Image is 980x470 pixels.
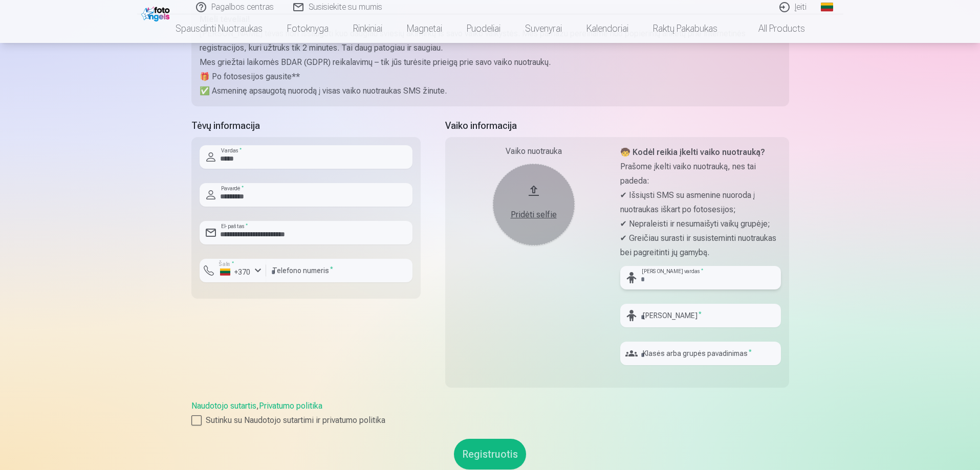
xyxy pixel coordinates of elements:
[259,401,322,411] a: Privatumo politika
[513,14,574,43] a: Suvenyrai
[620,231,781,260] p: ✔ Greičiau surasti ir susisteminti nuotraukas bei pagreitinti jų gamybą.
[620,188,781,217] p: ✔ Išsiųsti SMS su asmenine nuoroda į nuotraukas iškart po fotosesijos;
[620,160,781,188] p: Prašome įkelti vaiko nuotrauką, nes tai padeda:
[163,14,275,43] a: Spausdinti nuotraukas
[453,145,614,158] div: Vaiko nuotrauka
[574,14,641,43] a: Kalendoriai
[730,14,817,43] a: All products
[620,147,765,157] strong: 🧒 Kodėl reikia įkelti vaiko nuotrauką?
[200,259,266,282] button: Šalis*+370
[220,267,251,277] div: +370
[395,14,454,43] a: Magnetai
[191,401,256,411] a: Naudotojo sutartis
[200,84,781,98] p: ✅ Asmeninę apsaugotą nuorodą į visas vaiko nuotraukas SMS žinute.
[503,209,564,221] div: Pridėti selfie
[216,260,237,268] label: Šalis
[454,14,513,43] a: Puodeliai
[641,14,730,43] a: Raktų pakabukas
[454,439,526,469] button: Registruotis
[445,119,789,133] h5: Vaiko informacija
[191,119,421,133] h5: Tėvų informacija
[275,14,341,43] a: Fotoknyga
[200,55,781,70] p: Mes griežtai laikomės BDAR (GDPR) reikalavimų – tik jūs turėsite prieigą prie savo vaiko nuotraukų.
[620,217,781,231] p: ✔ Nepraleisti ir nesumaišyti vaikų grupėje;
[493,164,575,245] button: Pridėti selfie
[141,4,172,21] img: /fa2
[191,414,789,427] label: Sutinku su Naudotojo sutartimi ir privatumo politika
[341,14,395,43] a: Rinkiniai
[191,400,789,427] div: ,
[200,70,781,84] p: 🎁 Po fotosesijos gausite**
